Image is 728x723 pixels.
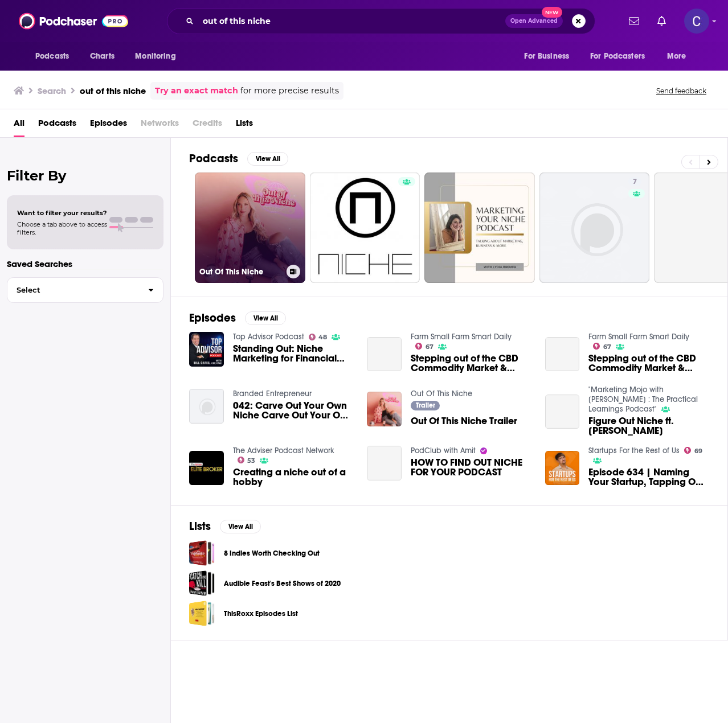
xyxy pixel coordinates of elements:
span: Out Of This Niche Trailer [411,416,517,426]
a: Audible Feast's Best Shows of 2020 [224,577,341,590]
a: EpisodesView All [189,311,286,325]
a: ThisRoxx Episodes List [224,607,298,620]
a: 53 [238,457,256,463]
a: Branded Entrepreneur [233,389,312,399]
span: 042: Carve Out Your Own Niche Carve Out Your Own Niche [233,401,354,420]
a: 67 [593,343,611,350]
span: 69 [694,449,702,454]
a: All [14,114,24,137]
a: Try an exact match [155,84,238,97]
button: View All [220,520,261,533]
span: Charts [90,48,114,64]
span: 48 [318,335,327,340]
a: 8 Indies Worth Checking Out [224,547,320,560]
a: Show notifications dropdown [624,11,644,31]
a: Stepping out of the CBD Commodity Market & Carving Out a Niche [588,354,709,373]
a: 67 [415,343,433,350]
img: Episode 634 | Naming Your Startup, Tapping Out a Niche, and Licensing Your IP [545,451,580,486]
span: For Podcasters [590,48,645,64]
img: Out Of This Niche Trailer [367,392,402,426]
a: Startups For the Rest of Us [588,446,680,455]
img: 042: Carve Out Your Own Niche Carve Out Your Own Niche [189,389,224,424]
a: The Adviser Podcast Network [233,446,334,455]
img: Creating a niche out of a hobby [189,451,224,486]
span: More [667,48,686,64]
h2: Episodes [189,311,236,325]
a: Episode 634 | Naming Your Startup, Tapping Out a Niche, and Licensing Your IP [588,467,709,487]
span: Open Advanced [510,18,558,24]
img: Standing Out: Niche Marketing for Financial Advisors with Kristen Luke (Ep. 91) [189,332,224,367]
span: 7 [633,176,637,188]
button: open menu [659,46,701,67]
a: PodClub with Amit [411,446,476,455]
h2: Lists [189,519,211,533]
a: Stepping out of the CBD Commodity Market & Carving Out a Niche [367,337,402,372]
a: Lists [236,114,253,137]
a: "Marketing Mojo with Ashutosh : The Practical Learnings Podcast" [588,385,698,414]
a: Show notifications dropdown [653,11,670,31]
a: Charts [83,46,121,67]
h3: Search [38,85,66,96]
span: Select [7,286,139,294]
button: View All [247,152,288,166]
span: 67 [426,344,433,350]
a: Out Of This Niche [195,172,305,283]
span: New [542,7,562,18]
a: Stepping out of the CBD Commodity Market & Carving Out a Niche [545,337,580,372]
div: Search podcasts, credits, & more... [167,8,595,34]
a: Figure Out Niche ft. Medha Biswas [588,416,709,436]
h3: Out Of This Niche [199,267,282,277]
span: Monitoring [135,48,175,64]
span: Trailer [416,402,435,409]
a: Standing Out: Niche Marketing for Financial Advisors with Kristen Luke (Ep. 91) [233,344,354,363]
button: View All [245,311,286,325]
span: for more precise results [240,84,339,97]
span: Figure Out Niche ft. [PERSON_NAME] [588,416,709,436]
a: Podcasts [38,114,76,137]
span: 67 [603,344,611,350]
a: Creating a niche out of a hobby [233,467,354,487]
a: Stepping out of the CBD Commodity Market & Carving Out a Niche [411,354,531,373]
a: 7 [539,172,650,283]
a: 7 [628,177,641,186]
p: Saved Searches [7,258,163,269]
span: Choose a tab above to access filters. [17,220,107,236]
a: ThisRoxx Episodes List [189,601,215,626]
a: 8 Indies Worth Checking Out [189,540,215,566]
button: Show profile menu [684,9,709,34]
input: Search podcasts, credits, & more... [198,12,505,30]
span: Credits [193,114,222,137]
a: Audible Feast's Best Shows of 2020 [189,570,215,596]
span: Logged in as publicityxxtina [684,9,709,34]
a: Farm Small Farm Smart Daily [411,332,512,342]
a: ListsView All [189,519,261,533]
a: Out Of This Niche [411,389,472,399]
button: open menu [127,46,190,67]
a: Podchaser - Follow, Share and Rate Podcasts [19,10,128,32]
button: open menu [27,46,84,67]
a: HOW TO FIND OUT NICHE FOR YOUR PODCAST [411,458,531,477]
h3: out of this niche [80,85,146,96]
button: open menu [583,46,661,67]
a: HOW TO FIND OUT NICHE FOR YOUR PODCAST [367,446,402,480]
a: Figure Out Niche ft. Medha Biswas [545,395,580,429]
a: Farm Small Farm Smart Daily [588,332,689,342]
span: Networks [141,114,179,137]
a: Episodes [90,114,127,137]
button: Select [7,277,163,303]
span: Standing Out: Niche Marketing for Financial Advisors with [DEMOGRAPHIC_DATA][PERSON_NAME] (Ep. 91) [233,344,354,363]
span: Want to filter your results? [17,209,107,217]
span: 53 [247,458,255,463]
